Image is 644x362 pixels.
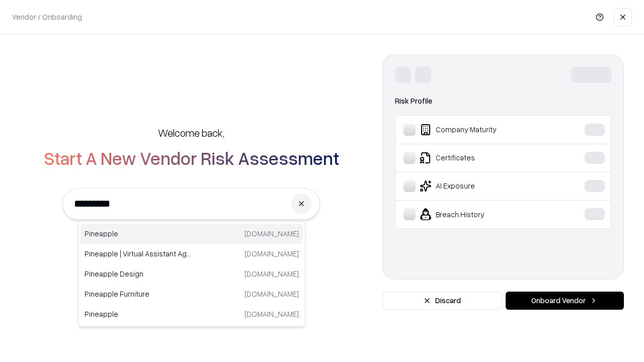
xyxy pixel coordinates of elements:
[382,292,502,310] button: Discard
[506,292,624,310] button: Onboard Vendor
[85,268,192,279] p: Pineapple Design
[44,148,339,168] h2: Start A New Vendor Risk Assessment
[404,124,554,136] div: Company Maturity
[12,12,82,22] p: Vendor / Onboarding
[245,268,299,279] p: [DOMAIN_NAME]
[158,126,224,140] h5: Welcome back,
[85,228,192,239] p: Pineapple
[245,309,299,319] p: [DOMAIN_NAME]
[245,289,299,299] p: [DOMAIN_NAME]
[404,152,554,164] div: Certificates
[85,309,192,319] p: Pineapple
[395,95,611,107] div: Risk Profile
[404,208,554,220] div: Breach History
[85,248,192,259] p: Pineapple | Virtual Assistant Agency
[78,221,305,327] div: Suggestions
[245,228,299,239] p: [DOMAIN_NAME]
[245,248,299,259] p: [DOMAIN_NAME]
[404,180,554,192] div: AI Exposure
[85,289,192,299] p: Pineapple Furniture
